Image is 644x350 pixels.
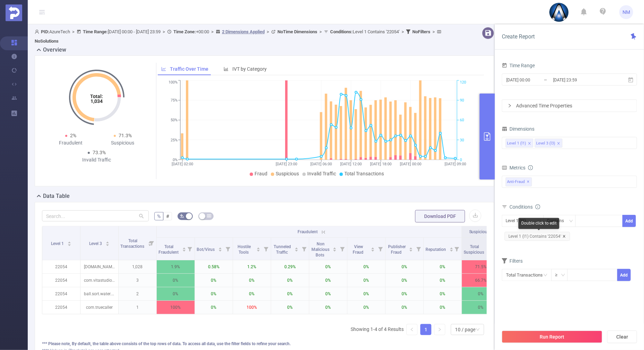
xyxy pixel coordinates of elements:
p: 22054 [42,287,80,300]
p: 0% [424,301,462,314]
span: 73.3% [93,150,106,155]
tspan: 30 [460,138,464,142]
button: Download PDF [415,210,465,222]
i: icon: caret-down [371,249,375,251]
p: 71.5% [462,260,500,273]
img: Protected Media [6,5,22,21]
p: 0% [347,274,385,287]
div: Level 3 (l3) [536,139,555,148]
div: Sort [67,240,71,245]
li: Showing 1-4 of 4 Results [351,324,404,335]
p: 22054 [42,274,80,287]
p: 0% [386,274,423,287]
span: IVT by Category [232,66,267,72]
i: Filter menu [452,238,462,260]
tspan: 60 [460,118,464,123]
p: 1 [119,301,156,314]
i: Filter menu [147,226,156,260]
i: icon: right [508,104,512,108]
tspan: [DATE] 12:00 [340,162,362,166]
p: ball.sort.water.puzzle [80,287,118,300]
i: icon: caret-up [182,246,186,248]
div: Sort [218,246,222,251]
span: Suspicious [469,229,490,234]
p: 0% [424,274,462,287]
span: # [166,213,169,219]
button: Add [617,269,631,281]
p: 100% [233,301,271,314]
p: 0% [157,287,195,300]
button: Add [622,215,636,227]
p: 0% [347,301,385,314]
i: icon: left [410,327,414,332]
i: icon: caret-up [409,246,413,248]
tspan: 120 [460,80,466,85]
b: Conditions : [330,29,353,34]
span: > [161,29,167,34]
div: Sort [333,246,337,251]
span: View Fraud [353,244,365,255]
span: Fraud [255,171,267,176]
div: Sort [256,246,260,251]
span: Fraudulent [298,229,318,234]
i: Filter menu [414,238,423,260]
tspan: [DATE] 18:00 [370,162,392,166]
input: Search... [42,210,149,221]
p: 0% [157,274,195,287]
div: Fraudulent [45,139,97,147]
div: Double click to edit [518,218,559,229]
p: 0% [195,274,233,287]
i: icon: caret-down [449,249,453,251]
span: Reputation [426,247,447,252]
li: Level 1 (l1) [506,139,533,148]
div: Sort [371,246,375,251]
p: 0% [462,301,500,314]
span: Level 1 [51,241,65,246]
tspan: 50% [171,118,178,123]
span: Dimensions [502,126,534,132]
tspan: 90 [460,98,464,103]
p: 0% [271,274,309,287]
i: icon: caret-down [218,249,222,251]
p: 0.29% [271,260,309,273]
b: No Filters [412,29,430,34]
span: Filters [502,258,523,264]
span: Total Transactions [344,171,384,176]
div: Sort [105,240,110,245]
tspan: 75% [171,98,178,103]
span: Level 1 (l1) Contains '22054' [505,232,570,241]
i: icon: down [476,327,480,332]
p: 0% [195,287,233,300]
b: No Solutions [35,38,59,44]
span: Total Fraudulent [158,244,180,255]
button: Clear [607,331,637,343]
div: Level 1 (l1) [506,215,531,227]
div: 10 / page [455,324,475,335]
span: Time Range [502,63,535,68]
i: Filter menu [223,238,233,260]
p: 0% [386,301,423,314]
span: Invalid Traffic [307,171,336,176]
i: icon: caret-up [371,246,375,248]
i: icon: info-circle [528,165,533,170]
i: icon: caret-down [105,243,109,245]
span: Level 3 [89,241,103,246]
p: 0% [386,260,423,273]
span: Total Transactions [120,238,145,249]
p: com.truecaller [80,301,118,314]
span: Non Malicious Bots [312,242,330,257]
i: Filter menu [185,238,195,260]
i: icon: caret-down [295,249,299,251]
span: 2% [70,133,76,138]
p: 0% [195,301,233,314]
p: 0% [424,287,462,300]
i: icon: caret-up [218,246,222,248]
p: 2 [119,287,156,300]
tspan: Total: [91,94,103,99]
tspan: 25% [171,138,178,142]
i: icon: user [35,29,41,34]
p: 0% [309,301,347,314]
input: End date [552,75,609,85]
p: 0% [386,287,423,300]
p: 0% [233,274,271,287]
